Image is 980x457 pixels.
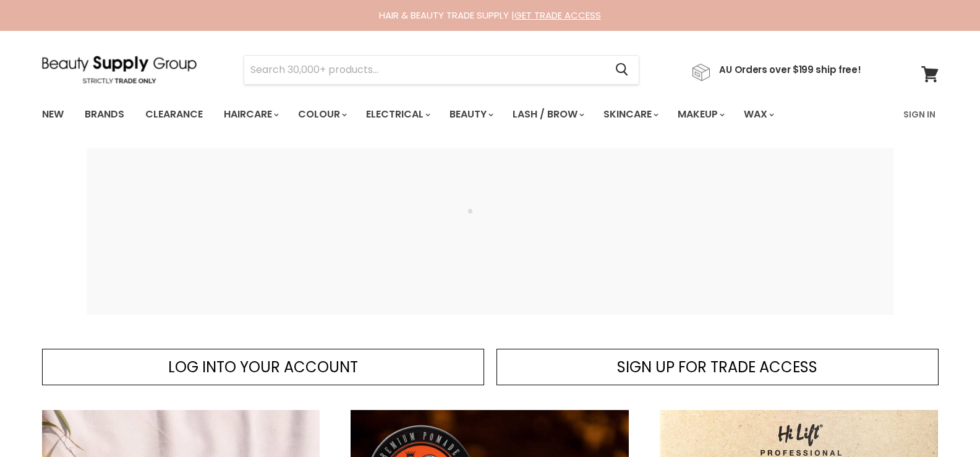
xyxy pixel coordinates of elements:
a: LOG INTO YOUR ACCOUNT [42,349,484,386]
a: Beauty [440,101,501,127]
a: New [33,101,73,127]
button: Search [606,56,639,84]
nav: Main [27,96,954,132]
a: Lash / Brow [503,101,592,127]
a: Skincare [594,101,666,127]
a: GET TRADE ACCESS [514,9,601,22]
span: LOG INTO YOUR ACCOUNT [168,357,358,377]
span: SIGN UP FOR TRADE ACCESS [617,357,817,377]
ul: Main menu [33,96,840,132]
a: Electrical [357,101,438,127]
a: Wax [735,101,782,127]
a: Clearance [136,101,212,127]
div: HAIR & BEAUTY TRADE SUPPLY | [27,9,954,22]
a: Makeup [668,101,732,127]
a: SIGN UP FOR TRADE ACCESS [496,349,939,386]
a: Sign In [896,101,943,127]
input: Search [244,56,606,84]
a: Colour [289,101,354,127]
form: Product [244,55,639,85]
a: Haircare [215,101,286,127]
a: Brands [75,101,134,127]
